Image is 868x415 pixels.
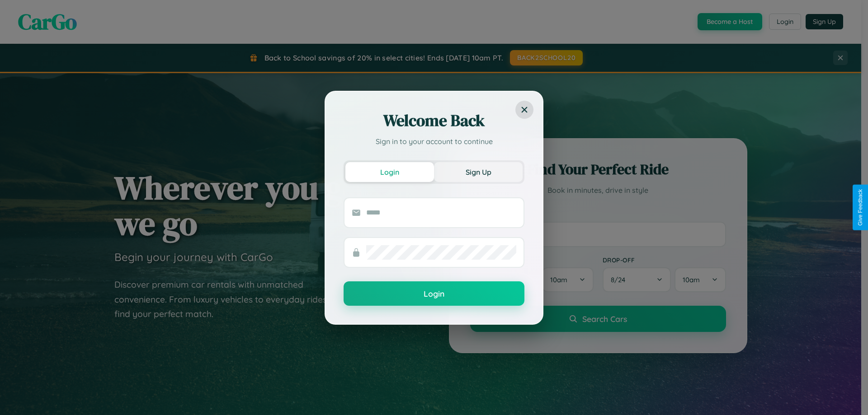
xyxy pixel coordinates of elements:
[345,162,434,182] button: Login
[344,136,524,147] p: Sign in to your account to continue
[344,110,524,131] h2: Welcome Back
[344,281,524,306] button: Login
[434,162,523,182] button: Sign Up
[857,189,863,226] div: Give Feedback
